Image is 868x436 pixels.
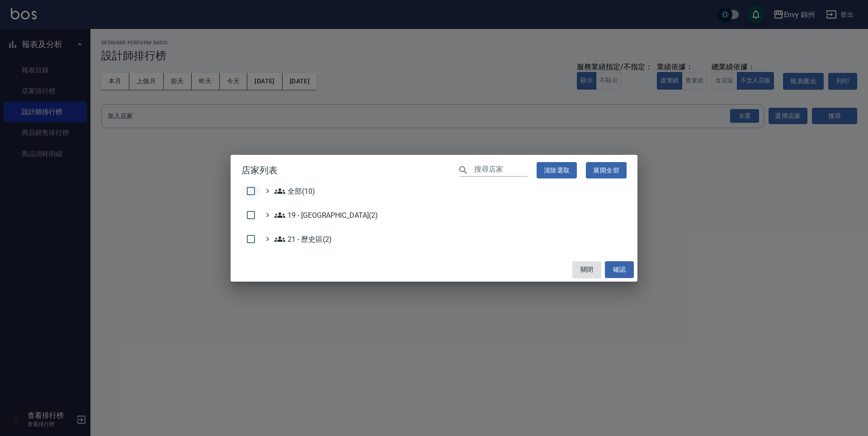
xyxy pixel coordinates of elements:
button: 關閉 [572,261,601,278]
button: 展開全部 [586,162,627,179]
span: 19 - [GEOGRAPHIC_DATA](2) [274,210,378,220]
button: 確認 [605,261,634,278]
span: 全部(10) [274,186,315,196]
button: 清除選取 [537,162,577,179]
span: 21 - 歷史區(2) [274,234,331,244]
h2: 店家列表 [231,155,637,186]
input: 搜尋店家 [474,163,528,177]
